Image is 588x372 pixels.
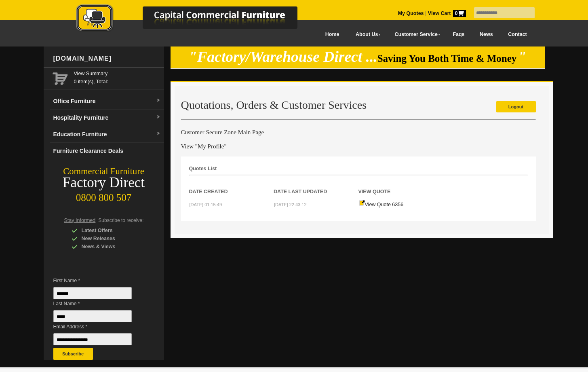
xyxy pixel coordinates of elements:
[359,202,404,207] a: View Quote 6356
[54,4,337,36] a: Capital Commercial Furniture Logo
[274,175,358,196] th: Date Last Updated
[44,188,164,203] div: 0800 800 507
[445,25,472,44] a: Faqs
[377,53,517,64] span: Saving You Both Time & Money
[53,310,132,322] input: Last Name *
[50,143,164,159] a: Furniture Clearance Deals
[496,101,536,112] a: Logout
[428,11,466,16] strong: View Cart
[426,11,466,16] a: View Cart0
[53,277,144,285] span: First Name *
[156,115,161,120] img: dropdown
[53,287,132,299] input: First Name *
[181,143,227,150] a: View "My Profile"
[53,333,132,345] input: Email Address *
[50,93,164,110] a: Office Furnituredropdown
[500,25,534,44] a: Contact
[190,202,222,207] small: [DATE] 01:15:49
[53,300,144,308] span: Last Name *
[74,70,161,78] a: View Summary
[472,25,500,44] a: News
[50,110,164,126] a: Hospitality Furnituredropdown
[98,218,143,223] span: Subscribe to receive:
[358,175,443,196] th: View Quote
[386,25,445,44] a: Customer Service
[50,46,164,71] div: [DOMAIN_NAME]
[50,126,164,143] a: Education Furnituredropdown
[156,98,161,103] img: dropdown
[518,49,527,65] em: "
[64,218,96,223] span: Stay Informed
[72,243,148,251] div: News & Views
[347,25,386,44] a: About Us
[74,70,161,85] span: 0 item(s), Total:
[72,226,148,235] div: Latest Offers
[189,49,377,65] em: "Factory/Warehouse Direct ...
[72,235,148,243] div: New Releases
[44,177,164,188] div: Factory Direct
[274,202,307,207] small: [DATE] 22:43:12
[181,128,536,136] h4: Customer Secure Zone Main Page
[54,4,337,34] img: Capital Commercial Furniture Logo
[44,166,164,177] div: Commercial Furniture
[181,99,536,111] h2: Quotations, Orders & Customer Services
[453,10,466,17] span: 0
[398,11,424,16] a: My Quotes
[156,131,161,136] img: dropdown
[53,323,144,331] span: Email Address *
[359,200,365,206] img: Quote-icon
[53,348,93,360] button: Subscribe
[189,166,217,171] strong: Quotes List
[189,175,274,196] th: Date Created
